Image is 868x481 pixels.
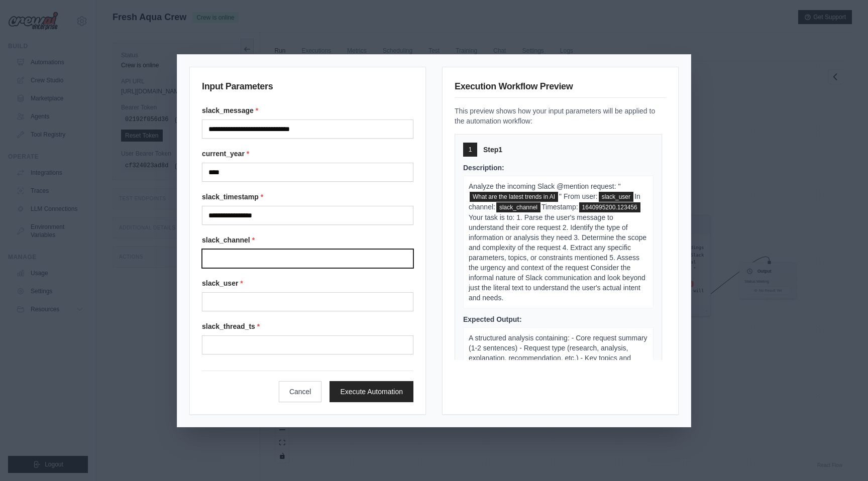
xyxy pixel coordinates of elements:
[202,192,413,202] label: slack_timestamp
[455,106,666,126] p: This preview shows how your input parameters will be applied to the automation workflow:
[469,334,647,392] span: A structured analysis containing: - Core request summary (1-2 sentences) - Request type (research...
[470,192,558,202] span: slack_message
[469,146,472,154] span: 1
[541,203,578,211] span: Timestamp:
[599,192,633,202] span: slack_user
[202,278,413,288] label: slack_user
[463,164,504,172] span: Description:
[483,145,502,155] span: Step 1
[469,192,640,211] span: In channel:
[202,321,413,331] label: slack_thread_ts
[463,315,522,323] span: Expected Output:
[469,182,620,190] span: Analyze the incoming Slack @mention request: "
[579,202,640,212] span: slack_timestamp
[469,213,646,302] span: Your task is to: 1. Parse the user's message to understand their core request 2. Identify the typ...
[202,105,413,115] label: slack_message
[202,79,413,97] h3: Input Parameters
[202,149,413,159] label: current_year
[330,381,413,402] button: Execute Automation
[559,192,598,200] span: " From user:
[455,79,666,98] h3: Execution Workflow Preview
[818,433,868,481] iframe: Chat Widget
[496,202,540,212] span: slack_channel
[202,235,413,245] label: slack_channel
[279,381,322,402] button: Cancel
